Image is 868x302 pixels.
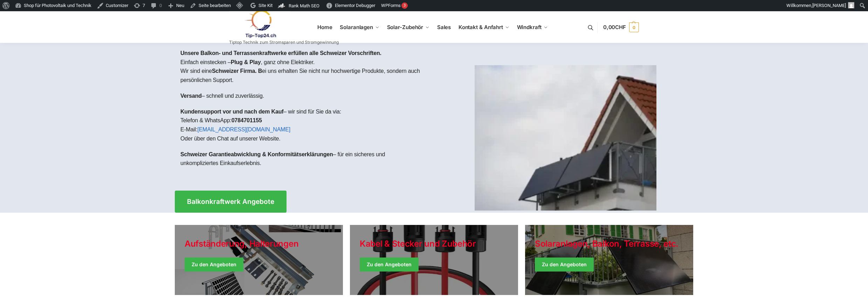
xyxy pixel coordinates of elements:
[289,3,319,8] span: Rank Math SEO
[180,107,428,143] p: – wir sind für Sie da via: Telefon & WhatsApp: E-Mail: Oder über den Chat auf unserer Website.
[180,67,428,84] p: Wir sind eine ei uns erhalten Sie nicht nur hochwertige Produkte, sondern auch persönlichen Support.
[231,59,261,65] strong: Plug & Play
[387,24,423,30] span: Solar-Zubehör
[175,225,343,295] a: Holiday Style
[229,40,339,44] p: Tiptop Technik zum Stromsparen und Stromgewinnung
[401,2,408,9] div: 3
[525,225,693,295] a: Winter Jackets
[180,109,283,115] strong: Kundensupport vor und nach dem Kauf
[175,43,434,180] div: Einfach einstecken – , ganz ohne Elektriker.
[180,91,428,101] p: – schnell und zuverlässig.
[517,24,542,30] span: Windkraft
[350,225,518,295] a: Holiday Style
[455,12,512,43] a: Kontakt & Anfahrt
[514,12,551,43] a: Windkraft
[848,2,854,8] img: Benutzerbild von Rupert Spoddig
[180,151,333,157] strong: Schweizer Garantieabwicklung & Konformitätserklärungen
[437,24,451,30] span: Sales
[384,12,432,43] a: Solar-Zubehör
[603,11,639,44] nav: Cart contents
[812,3,846,8] span: [PERSON_NAME]
[340,24,373,30] span: Solaranlagen
[434,12,454,43] a: Sales
[337,12,382,43] a: Solaranlagen
[180,50,381,56] strong: Unsere Balkon- und Terrassenkraftwerke erfüllen alle Schweizer Vorschriften.
[459,24,503,30] span: Kontakt & Anfahrt
[259,3,273,8] span: Site Kit
[229,10,290,38] img: Solaranlagen, Speicheranlagen und Energiesparprodukte
[475,65,656,211] img: Home 1
[212,68,262,74] strong: Schweizer Firma. B
[603,17,639,38] a: 0,00CHF 0
[232,117,262,123] strong: 0784701155
[629,22,639,32] span: 0
[180,93,202,99] strong: Versand
[615,24,626,30] span: CHF
[175,191,287,213] a: Balkonkraftwerk Angebote
[603,24,626,30] span: 0,00
[197,126,290,132] a: [EMAIL_ADDRESS][DOMAIN_NAME]
[187,198,274,205] span: Balkonkraftwerk Angebote
[180,150,428,168] p: – für ein sicheres und unkompliziertes Einkaufserlebnis.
